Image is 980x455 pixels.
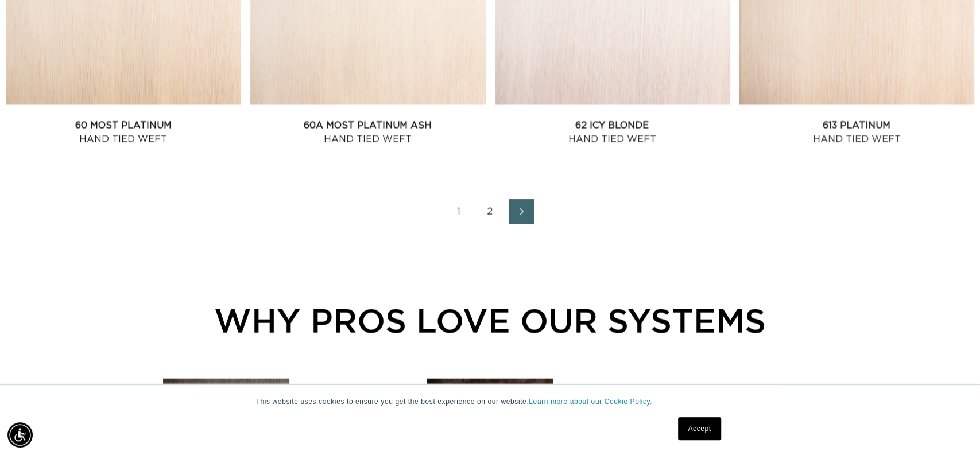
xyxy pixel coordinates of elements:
a: 60 Most Platinum Hand Tied Weft [6,119,241,146]
nav: Pagination [6,199,974,224]
a: Learn more about our Cookie Policy. [529,398,652,406]
a: Accept [678,417,721,440]
div: Accessibility Menu [7,422,33,448]
a: Next page [509,199,534,224]
a: Page 1 [447,199,472,224]
a: Page 2 [478,199,503,224]
div: WHY PROS LOVE OUR SYSTEMS [69,295,911,345]
p: This website uses cookies to ensure you get the best experience on our website. [256,396,725,407]
iframe: Chat Widget [923,400,980,455]
a: 613 Platinum Hand Tied Weft [739,119,974,146]
a: 62 Icy Blonde Hand Tied Weft [495,119,730,146]
a: 60A Most Platinum Ash Hand Tied Weft [250,119,486,146]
